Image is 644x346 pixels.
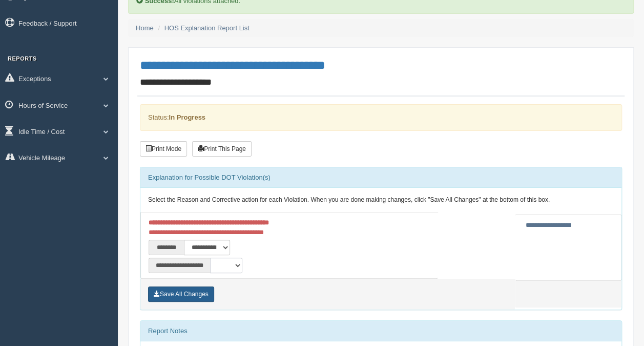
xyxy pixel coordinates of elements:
[148,286,214,302] button: Save
[164,24,250,32] a: HOS Explanation Report List
[140,188,621,213] div: Select the Reason and Corrective action for each Violation. When you are done making changes, cli...
[140,167,621,188] div: Explanation for Possible DOT Violation(s)
[140,321,621,341] div: Report Notes
[140,141,187,157] button: Print Mode
[192,141,252,157] button: Print This Page
[140,104,622,130] div: Status:
[169,113,205,121] strong: In Progress
[136,24,154,32] a: Home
